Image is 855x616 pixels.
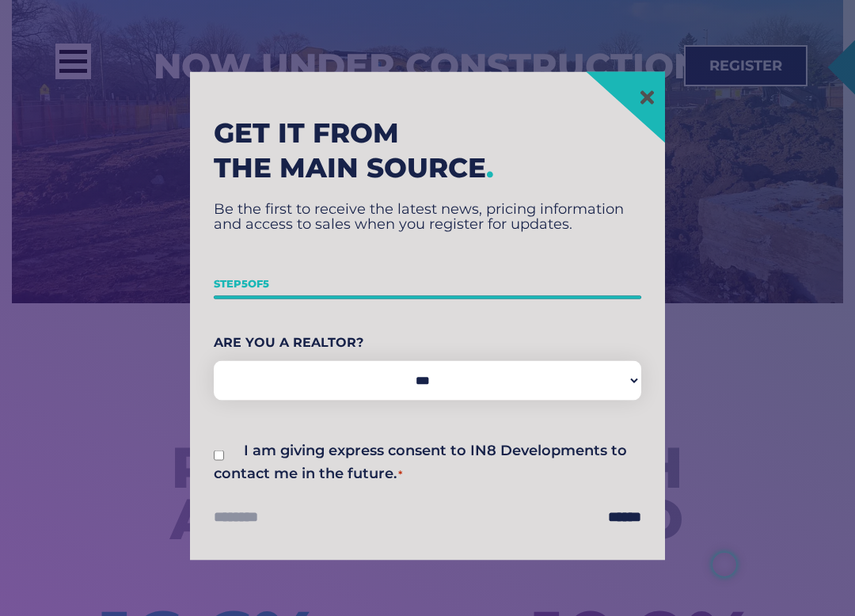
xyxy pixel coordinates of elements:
span: 5 [263,277,269,290]
span: . [486,151,494,184]
p: Be the first to receive the latest news, pricing information and access to sales when you registe... [214,201,641,231]
span: 5 [241,277,248,290]
label: I am giving express consent to IN8 Developments to contact me in the future. [214,441,627,482]
p: Step of [214,272,641,296]
label: Are You A Realtor? [214,330,641,354]
h2: Get it from the main source [214,115,641,185]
